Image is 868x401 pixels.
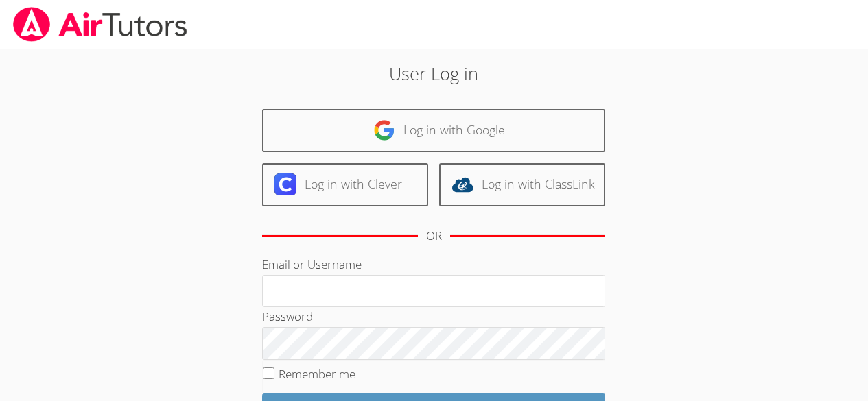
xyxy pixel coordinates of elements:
[200,60,668,86] h2: User Log in
[262,163,428,206] a: Log in with Clever
[451,173,473,195] img: classlink-logo-d6bb404cc1216ec64c9a2012d9dc4662098be43eaf13dc465df04b49fa7ab582.svg
[279,366,355,382] label: Remember me
[262,256,362,272] label: Email or Username
[426,226,442,246] div: OR
[262,109,605,152] a: Log in with Google
[373,119,395,141] img: google-logo-50288ca7cdecda66e5e0955fdab243c47b7ad437acaf1139b6f446037453330a.svg
[262,308,313,324] label: Password
[439,163,605,206] a: Log in with ClassLink
[12,7,189,42] img: airtutors_banner-c4298cdbf04f3fff15de1276eac7730deb9818008684d7c2e4769d2f7ddbe033.png
[274,173,296,195] img: clever-logo-6eab21bc6e7a338710f1a6ff85c0baf02591cd810cc4098c63d3a4b26e2feb20.svg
